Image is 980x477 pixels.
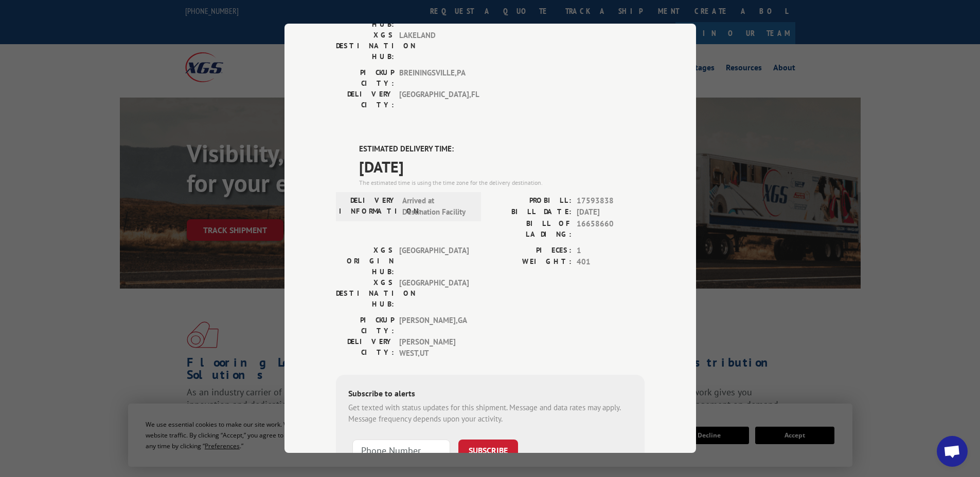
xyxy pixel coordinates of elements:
label: PROBILL: [490,195,572,207]
span: [PERSON_NAME] WEST , UT [399,336,469,359]
span: [PERSON_NAME] , GA [399,315,469,336]
span: [GEOGRAPHIC_DATA] [399,277,469,310]
span: [GEOGRAPHIC_DATA] , FL [399,89,469,111]
button: SUBSCRIBE [458,440,518,461]
span: 17593838 [577,195,645,207]
span: [GEOGRAPHIC_DATA] [399,245,469,277]
div: Subscribe to alerts [348,387,632,402]
span: [DATE] [577,207,645,219]
input: Phone Number [352,440,450,461]
span: LAKELAND [399,30,469,63]
span: 16658660 [577,218,645,240]
span: BREININGSVILLE , PA [399,68,469,89]
label: PICKUP CITY: [336,315,394,336]
div: The estimated time is using the time zone for the delivery destination. [359,178,645,187]
label: BILL DATE: [490,207,572,219]
label: DELIVERY CITY: [336,89,394,111]
label: DELIVERY INFORMATION: [339,195,397,218]
label: PICKUP CITY: [336,68,394,89]
span: 1 [577,245,645,257]
span: Arrived at Destination Facility [402,195,472,218]
label: ESTIMATED DELIVERY TIME: [359,144,645,156]
label: XGS ORIGIN HUB: [336,245,394,277]
div: Open chat [937,436,968,467]
label: WEIGHT: [490,257,572,269]
span: 401 [577,257,645,269]
label: XGS DESTINATION HUB: [336,277,394,310]
div: Get texted with status updates for this shipment. Message and data rates may apply. Message frequ... [348,402,632,425]
label: BILL OF LADING: [490,218,572,240]
label: XGS DESTINATION HUB: [336,30,394,63]
label: DELIVERY CITY: [336,336,394,359]
label: PIECES: [490,245,572,257]
span: [DATE] [359,155,645,178]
